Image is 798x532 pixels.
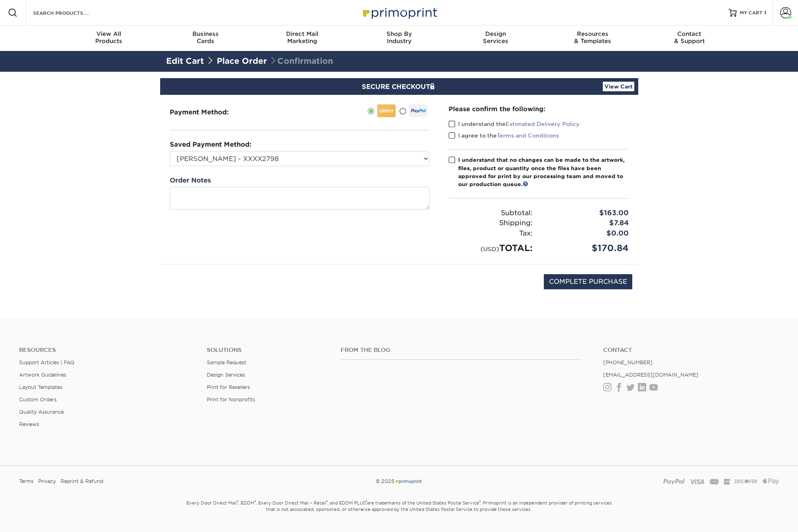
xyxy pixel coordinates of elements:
[351,26,447,51] a: Shop ByIndustry
[362,83,437,90] span: SECURE CHECKOUT
[19,347,195,353] h4: Resources
[449,120,580,128] label: I understand the
[254,30,351,45] div: Marketing
[394,478,422,484] img: Primoprint
[479,500,480,504] sup: ®
[539,218,635,228] div: $7.84
[449,104,629,114] div: Please confirm the following:
[443,208,539,218] div: Subtotal:
[217,56,267,66] a: Place Order
[38,475,56,487] a: Privacy
[166,497,632,532] small: Every Door Direct Mail , EDDM , Every Door Direct Mail – Retail , and EDDM PLUS are trademarks of...
[61,30,157,37] span: View All
[544,30,641,45] div: & Templates
[544,274,632,289] input: COMPLETE PURCHASE
[271,475,528,487] div: © 2025
[341,347,582,353] h4: From the Blog
[19,359,75,365] a: Support Articles | FAQ
[19,409,64,415] a: Quality Assurance
[207,359,246,365] a: Sample Request
[61,30,157,45] div: Products
[449,132,559,139] label: I agree to the
[447,26,544,51] a: DesignServices
[359,4,439,21] img: Primoprint
[254,26,351,51] a: Direct MailMarketing
[458,156,629,188] div: I understand that no changes can be made to the artwork, files, product or quantity once the file...
[19,397,57,402] a: Custom Orders
[170,108,248,116] h3: Payment Method:
[641,30,738,37] span: Contact
[443,228,539,239] div: Tax:
[764,10,766,16] span: 1
[326,500,327,504] sup: ®
[539,208,635,218] div: $163.00
[539,241,635,255] div: $170.84
[61,26,157,51] a: View AllProducts
[603,372,698,378] a: [EMAIL_ADDRESS][DOMAIN_NAME]
[480,245,499,252] small: (USD)
[544,26,641,51] a: Resources& Templates
[207,397,255,402] a: Print for Nonprofits
[19,372,66,378] a: Artwork Guidelines
[32,8,110,18] input: SEARCH PRODUCTS.....
[443,241,539,255] div: TOTAL:
[641,30,738,45] div: & Support
[19,475,33,487] a: Terms
[19,384,62,390] a: Layout Templates
[351,30,447,37] span: Shop By
[255,500,256,504] sup: ®
[506,121,580,127] a: Estimated Delivery Policy
[447,30,544,37] span: Design
[157,30,254,37] span: Business
[443,218,539,228] div: Shipping:
[447,30,544,45] div: Services
[207,384,250,390] a: Print for Resellers
[740,10,763,16] span: MY CART
[170,176,211,185] label: Order Notes
[19,421,39,427] a: Reviews
[603,359,653,365] a: [PHONE_NUMBER]
[157,30,254,45] div: Cards
[207,372,245,378] a: Design Services
[166,56,204,66] a: Edit Cart
[254,30,351,37] span: Direct Mail
[366,500,367,504] sup: ®
[351,30,447,45] div: Industry
[61,475,103,487] a: Reprint & Refund
[207,347,329,353] h4: Solutions
[269,56,333,66] span: Confirmation
[603,347,779,353] a: Contact
[641,26,738,51] a: Contact& Support
[157,26,254,51] a: BusinessCards
[170,140,251,149] label: Saved Payment Method:
[497,132,559,139] a: Terms and Conditions
[544,30,641,37] span: Resources
[539,228,635,239] div: $0.00
[603,82,634,91] a: View Cart
[237,500,238,504] sup: ®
